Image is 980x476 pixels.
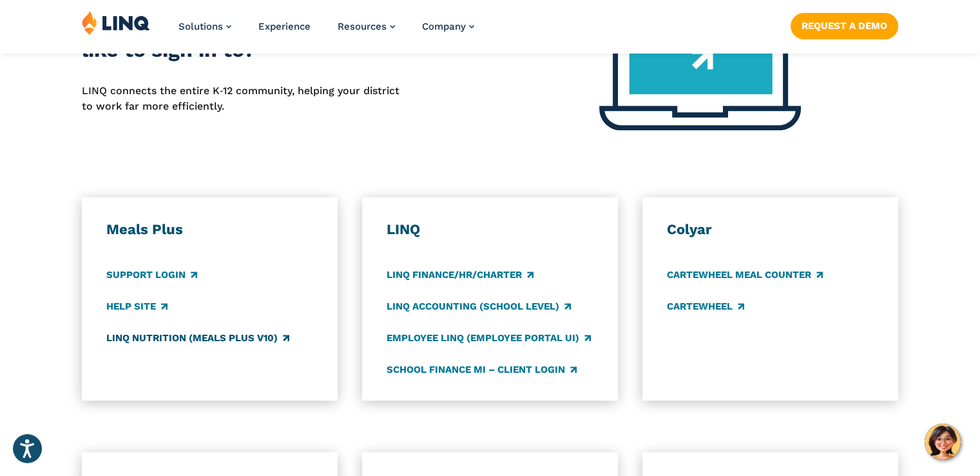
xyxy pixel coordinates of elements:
button: Hello, have a question? Let’s chat. [925,424,961,460]
nav: Primary Navigation [178,10,474,53]
span: Solutions [178,21,223,32]
a: LINQ Finance/HR/Charter [387,268,533,282]
a: Company [422,21,474,32]
a: Help Site [106,299,168,313]
a: Solutions [178,21,231,32]
a: Request a Demo [791,13,898,39]
h3: LINQ [387,221,593,239]
a: Experience [258,21,311,32]
h3: Colyar [667,221,874,239]
a: CARTEWHEEL [667,299,744,313]
span: Resources [338,21,387,32]
a: Support Login [106,268,197,282]
a: LINQ Nutrition (Meals Plus v10) [106,331,289,345]
a: CARTEWHEEL Meal Counter [667,268,823,282]
a: Resources [338,21,395,32]
span: Company [422,21,466,32]
img: LINQ | K‑12 Software [82,10,150,35]
a: LINQ Accounting (school level) [387,299,571,313]
a: School Finance MI – Client Login [387,362,577,377]
nav: Button Navigation [791,10,898,39]
a: Employee LINQ (Employee Portal UI) [387,331,591,345]
p: LINQ connects the entire K‑12 community, helping your district to work far more efficiently. [82,83,408,115]
h3: Meals Plus [106,221,313,239]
